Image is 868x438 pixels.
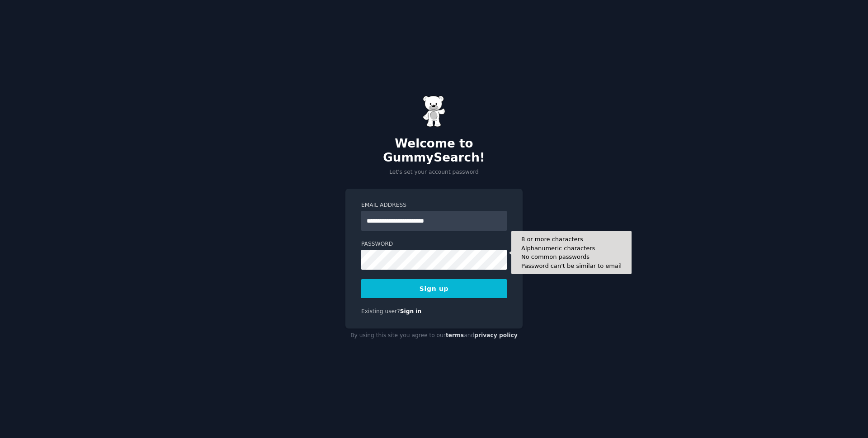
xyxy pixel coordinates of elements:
[361,201,507,209] label: Email Address
[474,332,518,338] a: privacy policy
[361,279,507,298] button: Sign up
[345,137,523,165] h2: Welcome to GummySearch!
[400,308,422,314] a: Sign in
[446,332,464,338] a: terms
[345,328,523,343] div: By using this site you agree to our and
[361,240,507,248] label: Password
[361,308,400,314] span: Existing user?
[423,95,445,127] img: Gummy Bear
[345,168,523,176] p: Let's set your account password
